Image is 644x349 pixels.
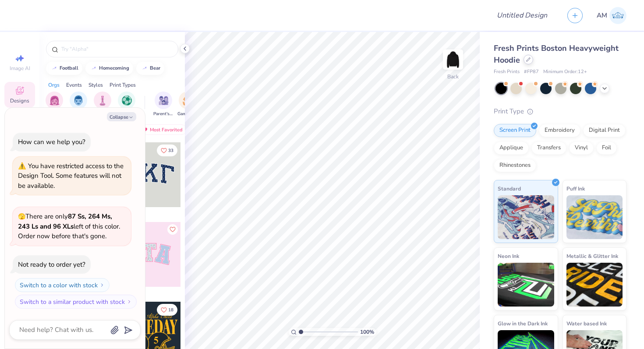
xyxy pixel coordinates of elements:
[524,68,539,76] span: # FP87
[88,81,103,89] div: Styles
[498,251,519,261] span: Neon Ink
[18,212,25,221] span: 🫣
[177,92,198,117] button: filter button
[490,7,554,24] input: Untitled Design
[543,68,587,76] span: Minimum Order: 12 +
[566,319,607,328] span: Water based Ink
[60,45,173,53] input: Try "Alpha"
[498,195,554,239] img: Standard
[183,95,193,106] img: Game Day Image
[597,7,626,24] a: AM
[15,295,137,309] button: Switch to a similar product with stock
[150,66,160,71] div: bear
[168,308,173,312] span: 18
[447,73,459,81] div: Back
[141,66,148,71] img: trend_line.gif
[539,124,580,137] div: Embroidery
[46,62,82,75] button: football
[99,66,129,71] div: homecoming
[566,195,623,239] img: Puff Ink
[494,159,536,172] div: Rhinestones
[110,81,136,89] div: Print Types
[122,95,132,106] img: Sports Image
[583,124,626,137] div: Digital Print
[137,124,187,135] div: Most Favorited
[498,319,548,328] span: Glow in the Dark Ink
[566,251,618,261] span: Metallic & Glitter Ink
[15,278,110,292] button: Switch to a color with stock
[153,111,173,117] span: Parent's Weekend
[157,145,177,156] button: Like
[98,95,107,106] img: Club Image
[177,111,198,117] span: Game Day
[66,81,82,89] div: Events
[597,11,607,21] span: AM
[153,92,173,117] button: filter button
[444,51,462,68] img: Back
[18,260,85,269] div: Not ready to order yet?
[48,81,60,89] div: Orgs
[46,92,63,117] div: filter for Sorority
[566,263,623,307] img: Metallic & Glitter Ink
[157,304,177,316] button: Like
[168,148,173,153] span: 33
[18,162,124,190] div: You have restricted access to the Design Tool. Some features will not be available.
[118,92,135,117] div: filter for Sports
[51,66,58,71] img: trend_line.gif
[159,95,169,106] img: Parent's Weekend Image
[50,95,60,106] img: Sorority Image
[498,263,554,307] img: Neon Ink
[10,65,30,72] span: Image AI
[60,66,78,71] div: football
[531,141,566,155] div: Transfers
[69,92,88,117] div: filter for Fraternity
[177,92,198,117] div: filter for Game Day
[94,92,111,117] div: filter for Club
[494,68,520,76] span: Fresh Prints
[69,92,88,117] button: filter button
[107,112,136,121] button: Collapse
[596,141,617,155] div: Foil
[153,92,173,117] div: filter for Parent's Weekend
[99,282,105,288] img: Switch to a color with stock
[90,66,97,71] img: trend_line.gif
[74,95,83,106] img: Fraternity Image
[46,92,63,117] button: filter button
[360,328,374,336] span: 100 %
[494,106,626,116] div: Print Type
[167,224,178,235] button: Like
[18,212,120,240] span: There are only left of this color. Order now before that's gone.
[10,97,29,104] span: Designs
[609,7,626,24] img: Ashanna Mae Viceo
[127,299,132,304] img: Switch to a similar product with stock
[18,137,85,146] div: How can we help you?
[94,92,111,117] button: filter button
[494,124,536,137] div: Screen Print
[136,62,164,75] button: bear
[494,141,529,155] div: Applique
[118,92,135,117] button: filter button
[566,184,585,193] span: Puff Ink
[494,43,619,65] span: Fresh Prints Boston Heavyweight Hoodie
[85,62,133,75] button: homecoming
[498,184,521,193] span: Standard
[18,212,112,231] strong: 87 Ss, 264 Ms, 243 Ls and 96 XLs
[569,141,594,155] div: Vinyl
